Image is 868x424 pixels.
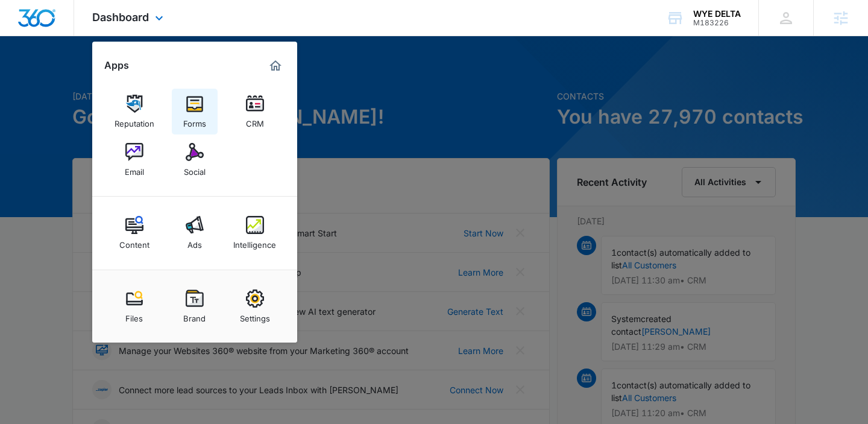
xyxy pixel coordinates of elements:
[172,283,218,329] a: Brand
[92,11,149,24] span: Dashboard
[693,19,741,27] div: account id
[119,234,149,250] div: Content
[104,60,129,71] h2: Apps
[266,56,285,75] a: Marketing 360® Dashboard
[112,137,157,183] a: Email
[125,308,143,323] div: Files
[693,9,741,19] div: account name
[232,89,278,134] a: CRM
[246,113,264,128] div: CRM
[172,137,218,183] a: Social
[232,210,278,256] a: Intelligence
[184,161,206,177] div: Social
[172,210,218,256] a: Ads
[240,308,270,323] div: Settings
[183,308,206,323] div: Brand
[233,234,276,250] div: Intelligence
[112,89,157,134] a: Reputation
[183,113,206,128] div: Forms
[112,210,157,256] a: Content
[187,234,202,250] div: Ads
[112,283,157,329] a: Files
[172,89,218,134] a: Forms
[232,283,278,329] a: Settings
[115,113,154,128] div: Reputation
[125,161,144,177] div: Email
